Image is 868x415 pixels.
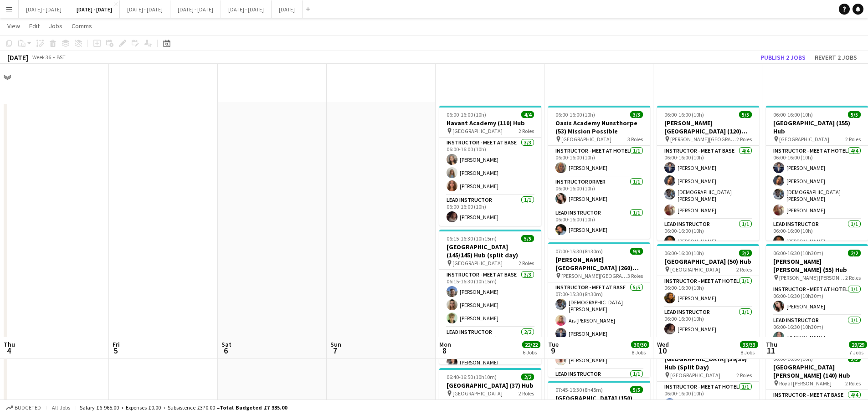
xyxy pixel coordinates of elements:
[447,235,497,242] span: 06:15-16:30 (10h15m)
[657,355,759,371] h3: [GEOGRAPHIC_DATA] (39/39) Hub (Split Day)
[664,111,704,118] span: 06:00-16:00 (10h)
[657,382,759,413] app-card-role: Instructor - Meet at Hotel1/106:00-16:00 (10h)[PERSON_NAME]
[120,0,170,18] button: [DATE] - [DATE]
[452,128,503,134] span: [GEOGRAPHIC_DATA]
[220,345,231,356] span: 6
[519,128,534,134] span: 2 Roles
[739,250,752,256] span: 2/2
[521,374,534,380] span: 2/2
[555,111,595,118] span: 06:00-16:00 (10h)
[439,327,541,371] app-card-role: Lead Instructor2/206:15-16:30 (10h15m)[PERSON_NAME][PERSON_NAME]
[329,345,341,356] span: 7
[50,404,72,411] span: All jobs
[439,138,541,195] app-card-role: Instructor - Meet at Base3/306:00-16:00 (10h)[PERSON_NAME][PERSON_NAME][PERSON_NAME]
[80,404,287,411] div: Salary £6 965.00 + Expenses £0.00 + Subsistence £370.00 =
[779,274,845,281] span: [PERSON_NAME] [PERSON_NAME]
[773,111,813,118] span: 06:00-16:00 (10h)
[15,405,41,411] span: Budgeted
[452,260,503,266] span: [GEOGRAPHIC_DATA]
[7,22,20,30] span: View
[439,230,541,364] app-job-card: 06:15-16:30 (10h15m)5/5[GEOGRAPHIC_DATA] (145/145) Hub (split day) [GEOGRAPHIC_DATA]2 RolesInstru...
[548,256,650,272] h3: [PERSON_NAME][GEOGRAPHIC_DATA] (260) Hub
[736,136,752,143] span: 2 Roles
[555,248,603,255] span: 07:00-15:30 (8h30m)
[657,146,759,219] app-card-role: Instructor - Meet at Base4/406:00-16:00 (10h)[PERSON_NAME][PERSON_NAME][DEMOGRAPHIC_DATA][PERSON_...
[548,119,650,135] h3: Oasis Academy Nunsthorpe (53) Mission Possible
[439,195,541,226] app-card-role: Lead Instructor1/106:00-16:00 (10h)[PERSON_NAME]
[68,20,96,32] a: Comms
[547,345,559,356] span: 9
[439,340,451,348] span: Mon
[220,404,287,411] span: Total Budgeted £7 335.00
[766,257,868,274] h3: [PERSON_NAME] [PERSON_NAME] (55) Hub
[45,20,66,32] a: Jobs
[766,363,868,379] h3: [GEOGRAPHIC_DATA][PERSON_NAME] (140) Hub
[330,340,341,348] span: Sun
[56,54,66,61] div: BST
[766,315,868,346] app-card-role: Lead Instructor1/106:00-16:30 (10h30m)[PERSON_NAME]
[657,307,759,338] app-card-role: Lead Instructor1/106:00-16:00 (10h)[PERSON_NAME]
[555,386,603,393] span: 07:45-16:30 (8h45m)
[739,111,752,118] span: 5/5
[632,349,649,356] div: 8 Jobs
[548,369,650,400] app-card-role: Lead Instructor1/1
[19,0,69,18] button: [DATE] - [DATE]
[447,111,486,118] span: 06:00-16:00 (10h)
[49,22,62,30] span: Jobs
[766,119,868,135] h3: [GEOGRAPHIC_DATA] (155) Hub
[561,272,627,279] span: [PERSON_NAME][GEOGRAPHIC_DATA]
[631,341,649,348] span: 30/30
[439,381,541,389] h3: [GEOGRAPHIC_DATA] (37) Hub
[438,345,451,356] span: 8
[657,219,759,250] app-card-role: Lead Instructor1/106:00-16:00 (10h)[PERSON_NAME]
[439,243,541,259] h3: [GEOGRAPHIC_DATA] (145/145) Hub (split day)
[522,341,540,348] span: 22/22
[439,119,541,127] h3: Havant Academy (110) Hub
[773,250,823,256] span: 06:00-16:30 (10h30m)
[766,106,868,241] app-job-card: 06:00-16:00 (10h)5/5[GEOGRAPHIC_DATA] (155) Hub [GEOGRAPHIC_DATA]2 RolesInstructor - Meet at Hote...
[657,244,759,338] app-job-card: 06:00-16:00 (10h)2/2[GEOGRAPHIC_DATA] (50) Hub [GEOGRAPHIC_DATA]2 RolesInstructor - Meet at Hotel...
[736,266,752,273] span: 2 Roles
[849,341,867,348] span: 29/29
[439,270,541,327] app-card-role: Instructor - Meet at Base3/306:15-16:30 (10h15m)[PERSON_NAME][PERSON_NAME][PERSON_NAME]
[548,106,650,239] div: 06:00-16:00 (10h)3/3Oasis Academy Nunsthorpe (53) Mission Possible [GEOGRAPHIC_DATA]3 RolesInstru...
[548,242,650,377] app-job-card: 07:00-15:30 (8h30m)9/9[PERSON_NAME][GEOGRAPHIC_DATA] (260) Hub [PERSON_NAME][GEOGRAPHIC_DATA]3 Ro...
[664,250,704,256] span: 06:00-16:00 (10h)
[627,272,643,279] span: 3 Roles
[766,284,868,315] app-card-role: Instructor - Meet at Hotel1/106:00-16:30 (10h30m)[PERSON_NAME]
[519,260,534,266] span: 2 Roles
[757,51,809,63] button: Publish 2 jobs
[521,111,534,118] span: 4/4
[4,340,15,348] span: Thu
[2,345,15,356] span: 4
[439,106,541,226] app-job-card: 06:00-16:00 (10h)4/4Havant Academy (110) Hub [GEOGRAPHIC_DATA]2 RolesInstructor - Meet at Base3/3...
[766,340,777,348] span: Thu
[670,372,720,379] span: [GEOGRAPHIC_DATA]
[849,349,867,356] div: 7 Jobs
[766,219,868,250] app-card-role: Lead Instructor1/106:00-16:00 (10h)[PERSON_NAME]
[845,274,861,281] span: 2 Roles
[548,282,650,369] app-card-role: Instructor - Meet at Base5/507:00-15:30 (8h30m)[DEMOGRAPHIC_DATA][PERSON_NAME]Ais [PERSON_NAME][P...
[4,20,24,32] a: View
[630,248,643,255] span: 9/9
[779,380,832,387] span: Royal [PERSON_NAME]
[111,345,120,356] span: 5
[740,349,758,356] div: 8 Jobs
[811,51,861,63] button: Revert 2 jobs
[452,390,503,397] span: [GEOGRAPHIC_DATA]
[548,208,650,239] app-card-role: Lead Instructor1/106:00-16:00 (10h)[PERSON_NAME]
[26,20,43,32] a: Edit
[221,340,231,348] span: Sat
[521,235,534,242] span: 5/5
[272,0,303,18] button: [DATE]
[845,136,861,143] span: 2 Roles
[656,345,669,356] span: 10
[29,22,40,30] span: Edit
[72,22,92,30] span: Comms
[657,106,759,241] app-job-card: 06:00-16:00 (10h)5/5[PERSON_NAME][GEOGRAPHIC_DATA] (120) Time Attack (H/D AM) [PERSON_NAME][GEOGR...
[30,54,53,61] span: Week 36
[670,136,736,143] span: [PERSON_NAME][GEOGRAPHIC_DATA]
[69,0,120,18] button: [DATE] - [DATE]
[519,390,534,397] span: 2 Roles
